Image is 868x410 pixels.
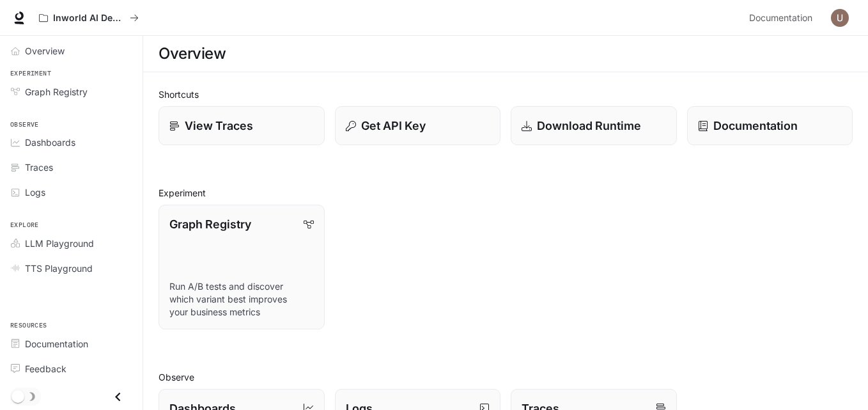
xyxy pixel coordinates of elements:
span: Overview [25,44,65,58]
button: User avatar [827,5,853,31]
h2: Shortcuts [159,88,853,101]
p: Get API Key [361,117,426,134]
a: Logs [5,181,137,203]
h2: Experiment [159,186,853,200]
p: Documentation [713,117,798,134]
button: All workspaces [33,5,144,31]
a: Graph Registry [5,81,137,103]
span: TTS Playground [25,262,93,275]
p: View Traces [185,117,253,134]
h1: Overview [159,41,226,67]
p: Inworld AI Demos [53,13,125,24]
span: Graph Registry [25,85,88,99]
button: Get API Key [335,106,501,145]
span: Feedback [25,362,66,375]
a: Traces [5,156,137,178]
h2: Observe [159,370,853,384]
span: Documentation [749,10,812,26]
span: Documentation [25,337,88,351]
img: User avatar [831,9,849,27]
a: Overview [5,40,137,62]
a: Dashboards [5,131,137,154]
span: Dark mode toggle [12,389,24,403]
a: Documentation [687,106,853,145]
span: LLM Playground [25,237,94,250]
a: View Traces [159,106,325,145]
span: Logs [25,185,45,199]
button: Close drawer [104,384,132,410]
a: LLM Playground [5,232,137,255]
a: Documentation [744,5,822,31]
span: Dashboards [25,136,75,149]
a: Download Runtime [511,106,677,145]
a: Feedback [5,358,137,380]
a: Documentation [5,333,137,355]
p: Run A/B tests and discover which variant best improves your business metrics [169,280,314,319]
span: Traces [25,161,53,174]
a: TTS Playground [5,257,137,280]
a: Graph RegistryRun A/B tests and discover which variant best improves your business metrics [159,205,325,329]
p: Graph Registry [169,216,251,233]
p: Download Runtime [537,117,641,134]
